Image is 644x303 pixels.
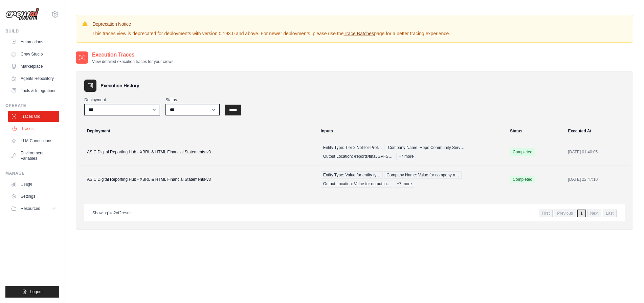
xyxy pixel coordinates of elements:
[506,124,564,138] th: Status
[8,85,59,96] a: Tools & Integrations
[5,8,39,21] img: Logo
[79,138,317,166] td: ASIC Digital Reporting Hub - XBRL & HTML Financial Statements-v3
[321,153,395,160] span: Output Location: /reports/final/GPFS…
[603,210,617,217] span: Last
[8,203,59,214] button: Resources
[21,206,40,211] span: Resources
[165,97,220,103] label: Status
[587,210,602,217] span: Next
[317,124,506,138] th: Inputs
[8,148,59,164] a: Environment Variables
[395,180,414,188] span: +7 more
[8,179,59,190] a: Usage
[8,73,59,84] a: Agents Repository
[92,59,174,64] p: View detailed execution traces for your crews
[30,289,43,295] span: Logout
[8,61,59,72] a: Marketplace
[92,30,450,37] p: This traces view is deprecated for deployments with version 0.193.0 and above. For newer deployme...
[8,49,59,60] a: Crew Studio
[9,123,60,134] a: Traces
[5,28,59,34] div: Build
[108,211,110,215] span: 1
[539,210,617,217] nav: Pagination
[84,97,160,103] label: Deployment
[343,31,374,36] a: Trace Batches
[101,82,139,89] h3: Execution History
[384,171,462,179] span: Company Name: Value for company n…
[5,103,59,108] div: Operate
[8,37,59,47] a: Automations
[317,138,506,166] td: {"entity_type":"Tier 2 Not-for-Profit Public Benevolent Institution (PBI)","company_name":"Hope C...
[119,211,121,215] span: 2
[8,111,59,122] a: Traces Old
[8,191,59,202] a: Settings
[79,166,317,193] td: ASIC Digital Reporting Hub - XBRL & HTML Financial Statements-v3
[539,210,553,217] span: First
[386,144,467,151] span: Company Name: Hope Community Serv…
[554,210,576,217] span: Previous
[577,210,586,217] span: 1
[564,138,630,166] td: [DATE] 01:40:05
[79,124,317,138] th: Deployment
[510,148,535,156] span: Completed
[317,166,506,193] td: {"entity_type":"Value for entity type","company_name":"Value for company name","output_location":...
[564,124,630,138] th: Executed At
[114,211,116,215] span: 2
[321,180,393,188] span: Output Location: Value for output lo…
[396,153,416,160] span: +7 more
[5,171,59,176] div: Manage
[564,166,630,193] td: [DATE] 22:47:10
[92,21,450,27] h3: Deprecation Notice
[92,210,133,216] p: Showing to of results
[8,135,59,146] a: LLM Connections
[5,286,59,298] button: Logout
[510,176,535,183] span: Completed
[321,171,383,179] span: Entity Type: Value for entity ty…
[92,51,174,59] h2: Execution Traces
[321,144,384,151] span: Entity Type: Tier 2 Not-for-Prof…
